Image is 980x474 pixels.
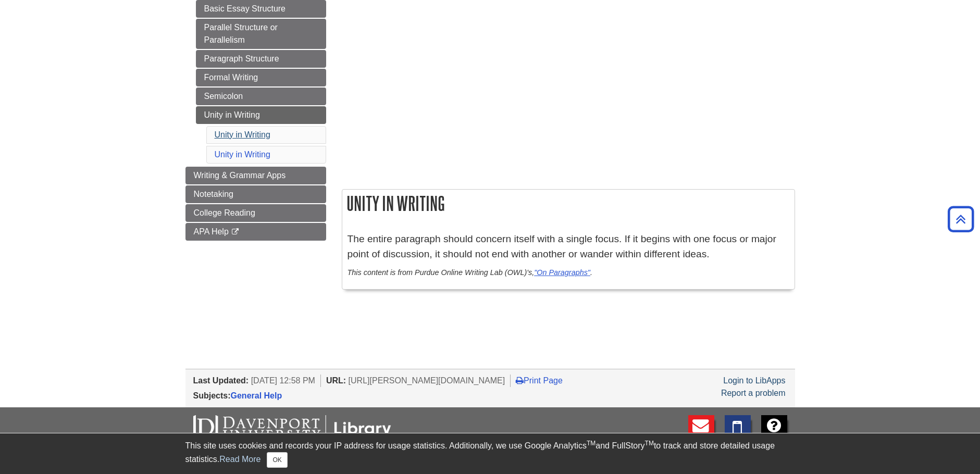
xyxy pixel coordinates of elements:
a: College Reading [185,204,326,222]
a: Text [725,415,751,451]
span: Writing & Grammar Apps [194,171,286,180]
a: Report a problem [721,389,786,397]
sup: TM [645,440,654,447]
a: Back to Top [944,212,977,226]
a: Unity in Writing [215,150,270,159]
a: FAQ [761,415,787,451]
a: Print Page [516,376,563,385]
a: "On Paragraphs" [534,268,590,277]
i: Print Page [516,376,524,384]
div: This site uses cookies and records your IP address for usage statistics. Additionally, we use Goo... [185,440,795,468]
a: Unity in Writing [196,106,326,124]
span: Subjects: [193,391,231,400]
a: Login to LibApps [723,376,785,385]
button: Close [267,452,287,468]
h2: Unity in Writing [342,190,795,217]
sup: TM [587,440,596,447]
a: Formal Writing [196,69,326,86]
a: Notetaking [185,185,326,203]
a: APA Help [185,223,326,241]
span: [URL][PERSON_NAME][DOMAIN_NAME] [349,376,505,385]
a: General Help [231,391,282,400]
a: Semicolon [196,88,326,105]
a: Writing & Grammar Apps [185,167,326,184]
span: URL: [326,376,346,385]
a: Unity in Writing [215,130,270,139]
a: Parallel Structure or Parallelism [196,19,326,49]
p: The entire paragraph should concern itself with a single focus. If it begins with one focus or ma... [348,232,789,262]
i: This link opens in a new window [231,229,240,235]
p: This content is from Purdue Online Writing Lab (OWL)'s, . [348,267,789,279]
span: [DATE] 12:58 PM [251,376,315,385]
span: College Reading [194,208,255,217]
span: Notetaking [194,190,234,198]
span: APA Help [194,227,229,236]
span: Last Updated: [193,376,249,385]
a: Read More [219,455,260,464]
a: Paragraph Structure [196,50,326,68]
img: DU Libraries [193,415,391,442]
a: E-mail [688,415,714,451]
